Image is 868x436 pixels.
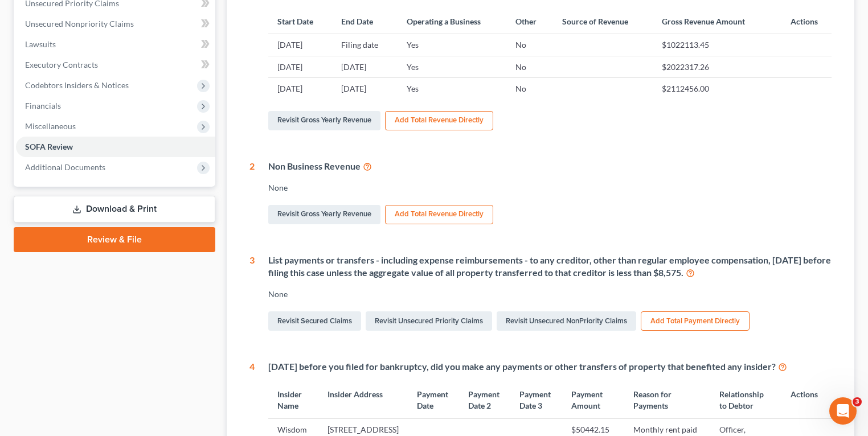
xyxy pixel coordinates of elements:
[268,111,380,130] a: Revisit Gross Yearly Revenue
[268,56,332,77] td: [DATE]
[366,311,492,331] a: Revisit Unsecured Priority Claims
[268,78,332,100] td: [DATE]
[268,360,832,373] div: [DATE] before you filed for bankruptcy, did you make any payments or other transfers of property ...
[16,137,215,157] a: SOFA Review
[332,10,398,34] th: End Date
[506,78,553,100] td: No
[332,34,398,56] td: Filing date
[653,78,772,100] td: $2112456.00
[268,10,332,34] th: Start Date
[249,160,255,227] div: 2
[25,121,76,131] span: Miscellaneous
[562,382,625,418] th: Payment Amount
[16,34,215,55] a: Lawsuits
[385,111,493,130] button: Add Total Revenue Directly
[398,56,506,77] td: Yes
[497,311,636,331] a: Revisit Unsecured NonPriority Claims
[829,397,857,425] iframe: Intercom live chat
[25,101,61,110] span: Financials
[268,182,832,194] div: None
[332,78,398,100] td: [DATE]
[14,196,215,223] a: Download & Print
[641,311,750,331] button: Add Total Payment Directly
[318,382,408,418] th: Insider Address
[506,10,553,34] th: Other
[710,382,781,418] th: Relationship to Debtor
[853,397,862,406] span: 3
[781,382,832,418] th: Actions
[408,382,459,418] th: Payment Date
[398,78,506,100] td: Yes
[268,382,318,418] th: Insider Name
[25,142,73,151] span: SOFA Review
[624,382,710,418] th: Reason for Payments
[385,205,493,224] button: Add Total Revenue Directly
[268,289,832,300] div: None
[25,162,105,172] span: Additional Documents
[268,205,380,224] a: Revisit Gross Yearly Revenue
[653,34,772,56] td: $1022113.45
[16,55,215,75] a: Executory Contracts
[398,34,506,56] td: Yes
[506,56,553,77] td: No
[510,382,562,418] th: Payment Date 3
[25,80,129,90] span: Codebtors Insiders & Notices
[268,311,361,331] a: Revisit Secured Claims
[25,19,134,28] span: Unsecured Nonpriority Claims
[653,56,772,77] td: $2022317.26
[506,34,553,56] td: No
[268,34,332,56] td: [DATE]
[332,56,398,77] td: [DATE]
[653,10,772,34] th: Gross Revenue Amount
[14,227,215,252] a: Review & File
[772,10,832,34] th: Actions
[398,10,506,34] th: Operating a Business
[249,254,255,334] div: 3
[553,10,653,34] th: Source of Revenue
[459,382,511,418] th: Payment Date 2
[25,60,98,69] span: Executory Contracts
[25,39,56,49] span: Lawsuits
[268,254,832,280] div: List payments or transfers - including expense reimbursements - to any creditor, other than regul...
[268,160,832,173] div: Non Business Revenue
[16,14,215,34] a: Unsecured Nonpriority Claims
